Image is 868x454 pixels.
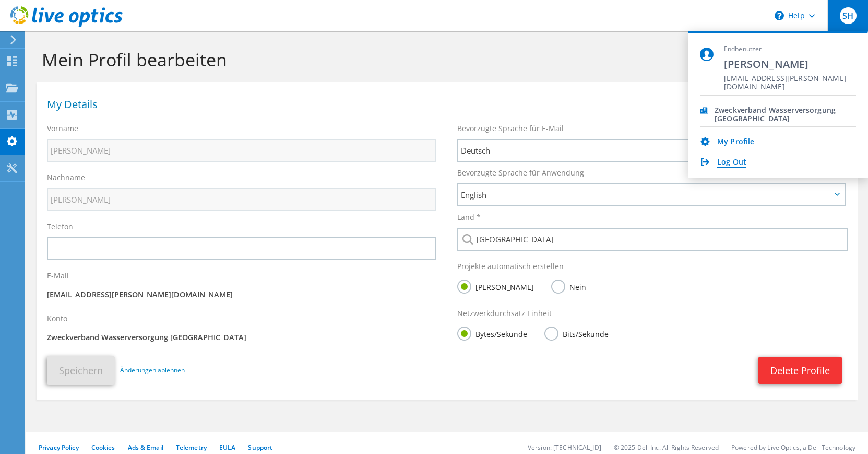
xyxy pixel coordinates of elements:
[544,327,609,340] label: Bits/Sekunde
[724,45,856,54] span: Endbenutzer
[715,106,856,116] div: Zweckverband Wasserversorgung [GEOGRAPHIC_DATA]
[461,144,831,157] span: Deutsch
[47,271,69,281] label: E-Mail
[457,168,584,178] label: Bevorzugte Sprache für Anwendung
[47,332,436,343] p: Zweckverband Wasserversorgung [GEOGRAPHIC_DATA]
[176,443,207,452] a: Telemetry
[614,443,719,452] li: © 2025 Dell Inc. All Rights Reserved
[39,443,79,452] a: Privacy Policy
[551,280,586,293] label: Nein
[47,222,73,232] label: Telefon
[457,261,564,272] label: Projekte automatisch erstellen
[457,212,481,223] label: Land *
[775,11,784,20] svg: \n
[128,443,163,452] a: Ads & Email
[42,49,847,71] h1: Mein Profil bearbeiten
[731,443,855,452] li: Powered by Live Optics, a Dell Technology
[461,189,831,201] span: English
[47,123,78,134] label: Vorname
[457,123,564,134] label: Bevorzugte Sprache für E-Mail
[724,74,856,84] span: [EMAIL_ADDRESS][PERSON_NAME][DOMAIN_NAME]
[47,172,85,183] label: Nachname
[840,7,857,24] span: SH
[248,443,272,452] a: Support
[120,365,185,376] a: Änderungen ablehnen
[47,289,436,300] p: [EMAIL_ADDRESS][PERSON_NAME][DOMAIN_NAME]
[528,443,601,452] li: Version: [TECHNICAL_ID]
[47,356,115,385] button: Speichern
[457,308,552,319] label: Netzwerkdurchsatz Einheit
[457,280,534,293] label: [PERSON_NAME]
[724,57,856,71] span: [PERSON_NAME]
[758,357,842,384] a: Delete Profile
[47,313,67,324] label: Konto
[219,443,235,452] a: EULA
[47,99,842,110] h1: My Details
[717,158,746,168] a: Log Out
[457,327,527,340] label: Bytes/Sekunde
[717,137,754,147] a: My Profile
[91,443,115,452] a: Cookies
